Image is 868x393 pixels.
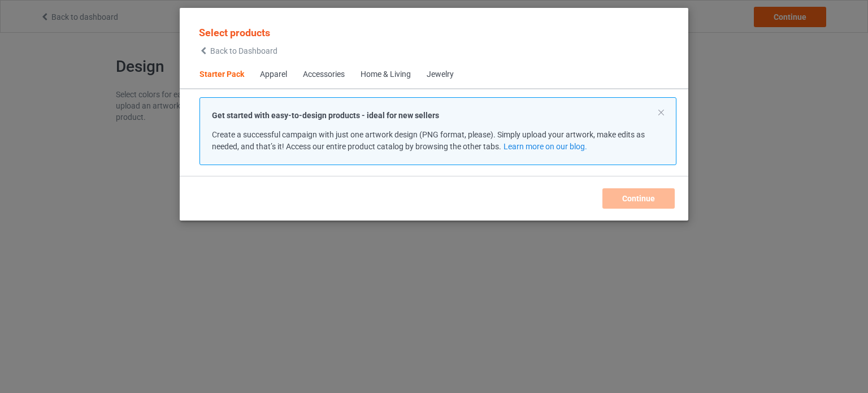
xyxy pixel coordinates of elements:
div: Accessories [303,69,345,80]
span: Create a successful campaign with just one artwork design (PNG format, please). Simply upload you... [212,130,645,151]
span: Back to Dashboard [210,46,277,55]
div: Apparel [260,69,287,80]
span: Starter Pack [192,61,252,88]
strong: Get started with easy-to-design products - ideal for new sellers [212,111,439,120]
div: Jewelry [427,69,454,80]
a: Learn more on our blog. [504,142,587,151]
div: Home & Living [361,69,411,80]
span: Select products [199,27,270,38]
